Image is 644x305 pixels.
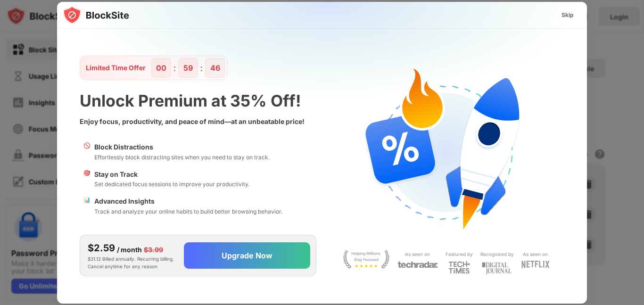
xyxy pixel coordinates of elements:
[480,250,514,259] div: Recognized by
[144,245,163,255] div: $3.99
[94,196,282,206] div: Advanced Insights
[343,250,390,269] img: light-stay-focus.svg
[523,250,548,259] div: As seen on
[446,250,473,259] div: Featured by
[88,241,176,270] div: $31.12 Billed annually. Recurring billing. Cancel anytime for any reason
[222,251,272,260] div: Upgrade Now
[94,207,282,216] div: Track and analyze your online habits to build better browsing behavior.
[405,250,430,259] div: As seen on
[117,245,142,255] div: / month
[88,241,115,255] div: $2.59
[63,2,593,189] img: gradient.svg
[83,196,91,216] div: 📊
[561,10,574,20] div: Skip
[397,261,438,269] img: light-techradar.svg
[448,261,470,274] img: light-techtimes.svg
[482,261,512,276] img: light-digital-journal.svg
[521,261,550,268] img: light-netflix.svg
